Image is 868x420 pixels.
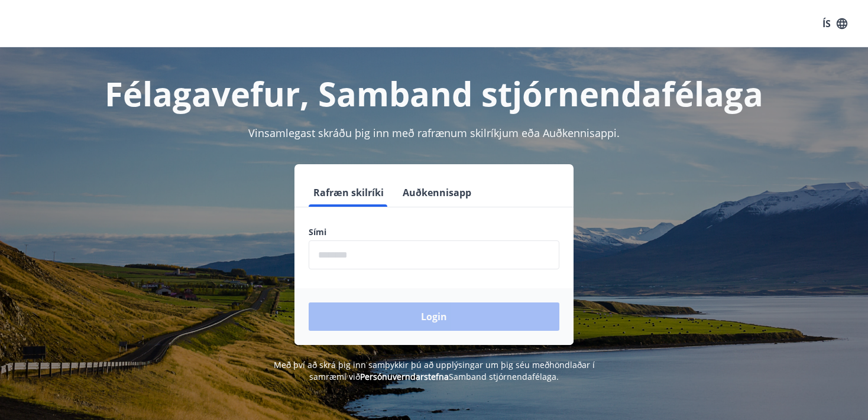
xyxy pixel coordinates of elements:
button: Auðkennisapp [398,178,476,207]
span: Vinsamlegast skráðu þig inn með rafrænum skilríkjum eða Auðkennisappi. [248,126,620,140]
span: Með því að skrá þig inn samþykkir þú að upplýsingar um þig séu meðhöndlaðar í samræmi við Samband... [274,359,595,382]
button: ÍS [816,13,854,34]
button: Rafræn skilríki [309,178,388,207]
h1: Félagavefur, Samband stjórnendafélaga [22,71,846,116]
label: Sími [309,226,559,238]
a: Persónuverndarstefna [360,371,449,382]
